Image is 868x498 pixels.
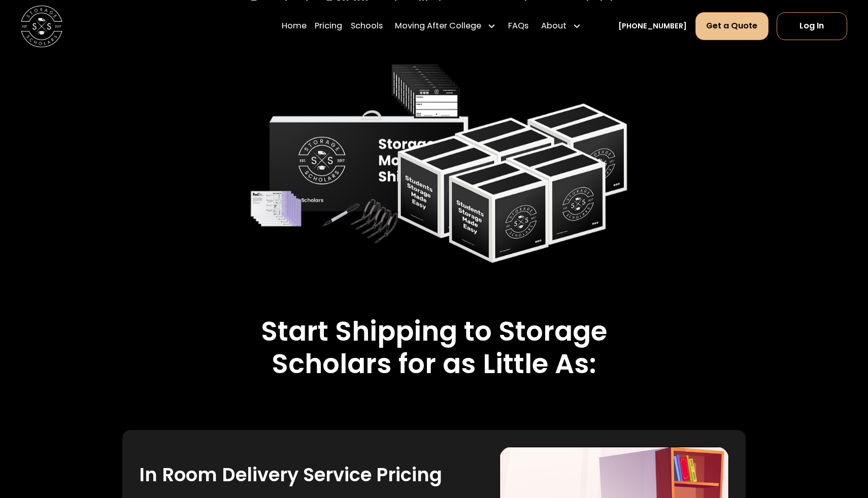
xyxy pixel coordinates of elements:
div: About [541,20,566,32]
a: Schools [351,12,383,41]
a: FAQs [508,12,528,41]
a: [PHONE_NUMBER] [618,20,687,31]
a: Get a Quote [695,12,769,40]
div: Moving After College [395,20,481,32]
a: Log In [777,12,847,40]
h3: In Room Delivery Service Pricing [139,463,442,487]
div: Moving After College [391,12,500,41]
h2: Start Shipping to Storage Scholars for as Little As: [185,315,684,380]
a: Pricing [315,12,342,41]
a: Home [282,12,307,41]
div: About [537,12,585,41]
img: Storage Scholars main logo [21,5,62,47]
